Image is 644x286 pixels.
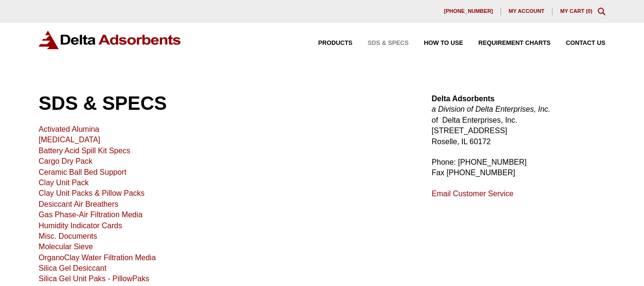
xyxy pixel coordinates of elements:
a: Clay Unit Packs & Pillow Packs [39,189,144,197]
a: My account [501,8,552,15]
span: Contact Us [566,40,605,46]
a: Email Customer Service [432,190,514,198]
a: How to Use [409,40,463,46]
span: Requirement Charts [479,40,551,46]
span: [PHONE_NUMBER] [444,9,493,14]
em: a Division of Delta Enterprises, Inc. [432,105,551,113]
img: Delta Adsorbents [39,31,182,49]
p: Phone: [PHONE_NUMBER] Fax [PHONE_NUMBER] [432,157,605,179]
h1: SDS & SPECS [39,94,409,113]
a: Misc. Documents [39,232,97,240]
a: Battery Acid Spill Kit Specs [39,147,130,155]
p: of Delta Enterprises, Inc. [STREET_ADDRESS] Roselle, IL 60172 [432,94,605,147]
a: Humidity Indicator Cards [39,222,122,230]
span: My account [509,9,544,14]
a: SDS & SPECS [352,40,409,46]
a: [MEDICAL_DATA] [39,136,100,144]
a: Contact Us [551,40,605,46]
a: Molecular Sieve [39,243,93,251]
a: Ceramic Ball Bed Support [39,168,126,176]
a: Silica Gel Desiccant [39,264,106,272]
span: SDS & SPECS [368,40,409,46]
a: Desiccant Air Breathers [39,200,118,208]
span: Products [318,40,352,46]
span: How to Use [424,40,463,46]
a: Requirement Charts [463,40,551,46]
a: [PHONE_NUMBER] [436,8,501,15]
a: Activated Alumina [39,125,99,133]
a: My Cart (0) [560,8,593,14]
a: OrganoClay Water Filtration Media [39,254,156,262]
span: 0 [588,8,591,14]
a: Clay Unit Pack [39,179,89,187]
strong: Delta Adsorbents [432,95,495,103]
a: Silica Gel Unit Paks - PillowPaks [39,275,149,283]
a: Products [303,40,352,46]
a: Cargo Dry Pack [39,157,92,165]
div: Toggle Modal Content [598,8,605,15]
a: Gas Phase-Air Filtration Media [39,211,143,219]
